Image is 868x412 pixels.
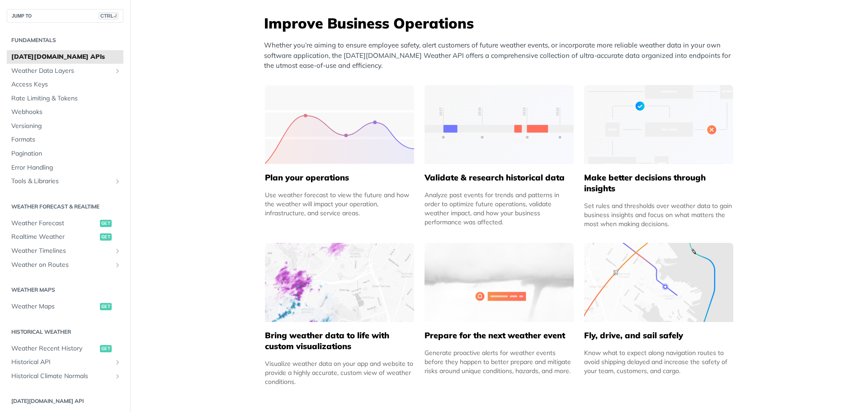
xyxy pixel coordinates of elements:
[425,243,574,322] img: 2c0a313-group-496-12x.svg
[584,348,733,375] div: Know what to expect along navigation routes to avoid shipping delayed and increase the safety of ...
[7,203,123,211] h2: Weather Forecast & realtime
[114,247,121,255] button: Show subpages for Weather Timelines
[11,163,121,172] span: Error Handling
[265,85,414,164] img: 39565e8-group-4962x.svg
[584,330,733,341] h5: Fly, drive, and sail safely
[7,78,123,91] a: Access Keys
[11,149,121,158] span: Pagination
[114,359,121,366] button: Show subpages for Historical API
[114,178,121,185] button: Show subpages for Tools & Libraries
[7,9,123,23] button: JUMP TOCTRL-/
[7,92,123,105] a: Rate Limiting & Tokens
[11,302,98,311] span: Weather Maps
[265,243,414,322] img: 4463876-group-4982x.svg
[11,80,121,89] span: Access Keys
[584,201,733,228] div: Set rules and thresholds over weather data to gain business insights and focus on what matters th...
[7,36,123,44] h2: Fundamentals
[7,258,123,272] a: Weather on RoutesShow subpages for Weather on Routes
[99,12,118,19] span: CTRL-/
[7,217,123,230] a: Weather Forecastget
[7,328,123,336] h2: Historical Weather
[11,260,112,270] span: Weather on Routes
[7,355,123,369] a: Historical APIShow subpages for Historical API
[265,172,414,183] h5: Plan your operations
[11,135,121,144] span: Formats
[584,172,733,194] h5: Make better decisions through insights
[7,133,123,147] a: Formats
[7,230,123,244] a: Realtime Weatherget
[265,359,414,386] div: Visualize weather data on your app and website to provide a highly accurate, custom view of weath...
[7,105,123,119] a: Webhooks
[11,94,121,103] span: Rate Limiting & Tokens
[425,190,574,227] div: Analyze past events for trends and patterns in order to optimize future operations, validate weat...
[100,233,112,241] span: get
[7,397,123,405] h2: [DATE][DOMAIN_NAME] API
[584,85,733,164] img: a22d113-group-496-32x.svg
[100,220,112,227] span: get
[11,177,112,186] span: Tools & Libraries
[425,330,574,341] h5: Prepare for the next weather event
[7,286,123,294] h2: Weather Maps
[425,348,574,375] div: Generate proactive alerts for weather events before they happen to better prepare and mitigate ri...
[11,108,121,117] span: Webhooks
[11,232,98,242] span: Realtime Weather
[11,52,121,62] span: [DATE][DOMAIN_NAME] APIs
[264,40,739,71] p: Whether you’re aiming to ensure employee safety, alert customers of future weather events, or inc...
[100,303,112,310] span: get
[7,342,123,355] a: Weather Recent Historyget
[264,13,739,33] h3: Improve Business Operations
[114,67,121,75] button: Show subpages for Weather Data Layers
[7,244,123,258] a: Weather TimelinesShow subpages for Weather Timelines
[11,344,98,353] span: Weather Recent History
[7,369,123,383] a: Historical Climate NormalsShow subpages for Historical Climate Normals
[7,175,123,188] a: Tools & LibrariesShow subpages for Tools & Libraries
[7,161,123,175] a: Error Handling
[425,85,574,164] img: 13d7ca0-group-496-2.svg
[7,64,123,78] a: Weather Data LayersShow subpages for Weather Data Layers
[584,243,733,322] img: 994b3d6-mask-group-32x.svg
[425,172,574,183] h5: Validate & research historical data
[265,330,414,352] h5: Bring weather data to life with custom visualizations
[7,147,123,161] a: Pagination
[11,219,98,228] span: Weather Forecast
[11,122,121,131] span: Versioning
[265,190,414,218] div: Use weather forecast to view the future and how the weather will impact your operation, infrastru...
[11,246,112,256] span: Weather Timelines
[114,373,121,380] button: Show subpages for Historical Climate Normals
[7,119,123,133] a: Versioning
[11,66,112,76] span: Weather Data Layers
[11,358,112,367] span: Historical API
[11,372,112,381] span: Historical Climate Normals
[7,50,123,64] a: [DATE][DOMAIN_NAME] APIs
[100,345,112,352] span: get
[114,261,121,269] button: Show subpages for Weather on Routes
[7,300,123,313] a: Weather Mapsget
